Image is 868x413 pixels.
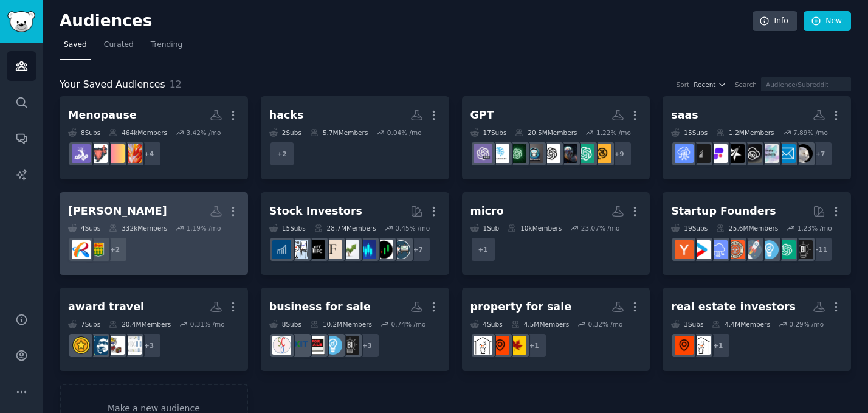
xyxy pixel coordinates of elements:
a: Saved [60,35,91,60]
img: startups [743,240,762,259]
img: GummySearch logo [7,11,35,32]
img: GPTStore [542,144,560,163]
div: property for sale [470,299,572,314]
div: 2 Sub s [269,128,301,137]
div: 0.74 % /mo [391,320,426,328]
div: 7.89 % /mo [793,128,828,137]
div: + 7 [807,141,833,167]
img: regina [72,240,91,259]
img: saskatchewan [89,240,108,259]
img: CommercialRealEstate [675,336,694,355]
img: investing [340,240,359,259]
div: 19 Sub s [671,224,708,232]
div: 7 Sub s [68,320,100,328]
img: awardtravel [123,336,142,355]
div: 3 Sub s [671,320,703,328]
div: 20.4M Members [109,320,171,328]
div: 23.07 % /mo [581,224,620,232]
a: Stock Investors15Subs28.7MMembers0.45% /mo+7stocksDaytradingStockMarketinvestingfinanceFinancialC... [261,192,449,276]
img: CommercialRealEstate [491,336,509,355]
div: 4.4M Members [712,320,770,328]
span: 12 [170,78,182,90]
a: Startup Founders19Subs25.6MMembers1.23% /mo+11Business_IdeasChatGPTEntrepreneurstartupsEntreprene... [663,192,851,276]
img: SmallBusinessCanada [272,336,291,355]
img: finance [323,240,342,259]
img: StockMarket [357,240,376,259]
a: award travel7Subs20.4MMembers0.31% /mo+3awardtraveltravelAlaskaAirlinespointstravel [60,288,248,371]
img: ycombinator [675,240,694,259]
a: hacks2Subs5.7MMembers0.04% /mo+2 [261,96,449,179]
img: BusinessesforsaleUSA [306,336,325,355]
div: + 11 [807,237,833,262]
div: 28.7M Members [314,224,376,232]
img: EntrepreneurRideAlong [726,240,745,259]
img: AlaskaAirlines [89,336,108,355]
div: 3.42 % /mo [186,128,221,137]
div: + 1 [470,237,496,262]
div: Sort [677,80,690,89]
img: SellMyBusiness [289,336,308,355]
div: 8 Sub s [68,128,100,137]
div: + 4 [136,141,162,167]
a: Menopause8Subs464kMembers3.42% /mo+4HormoneFreeMenopauseMenopauseMavensPerimenopauseMenopause [60,96,248,179]
div: 10.2M Members [310,320,372,328]
img: BootstrappedSaaS [794,144,813,163]
img: Entrepreneur [323,336,342,355]
div: + 9 [607,141,632,167]
img: FinancialCareers [306,240,325,259]
div: 0.32 % /mo [588,320,623,328]
div: 4 Sub s [68,224,100,232]
a: micro1Sub10kMembers23.07% /mo+1 [462,192,650,276]
a: saas15Subs1.2MMembers7.89% /mo+7BootstrappedSaaSSaaS_Email_MarketingindiehackersNoCodeSaaSSaaSMar... [663,96,851,179]
img: ChatGPT [777,240,796,259]
img: indiehackers [760,144,779,163]
div: award travel [68,299,144,314]
h2: Audiences [60,12,753,31]
img: MenopauseMavens [106,144,125,163]
div: 1.2M Members [716,128,774,137]
div: + 3 [136,333,162,358]
div: 0.45 % /mo [395,224,430,232]
a: property for sale4Subs4.5MMembers0.32% /mo+1RealEstateCanadaCommercialRealEstateRealEstate [462,288,650,371]
a: Curated [100,35,138,60]
div: 1 Sub [470,224,500,232]
img: dividends [272,240,291,259]
a: real estate investors3Subs4.4MMembers0.29% /mo+1RealEstateCommercialRealEstate [663,288,851,371]
img: ChatGPTPro [474,144,492,163]
div: 1.19 % /mo [186,224,221,232]
img: SaaSMarketing [726,144,745,163]
span: Your Saved Audiences [60,77,165,92]
img: RealEstateCanada [508,336,526,355]
img: Menopause [72,144,91,163]
img: AiChatGPT [491,144,509,163]
img: RealEstate [692,336,711,355]
span: Curated [104,40,134,50]
div: business for sale [269,299,371,314]
img: NoCodeSaaS [743,144,762,163]
img: pointstravel [72,336,91,355]
div: real estate investors [671,299,796,314]
img: singularity [559,144,577,163]
a: GPT17Subs20.5MMembers1.22% /mo+9PromptDesignchatgpt_promptDesignsingularityGPTStorebizhackersChat... [462,96,650,179]
img: Entrepreneur [760,240,779,259]
div: 0.29 % /mo [789,320,824,328]
img: SaaS_Email_Marketing [777,144,796,163]
img: SaaS [709,240,728,259]
img: chatgpt_promptDesign [576,144,594,163]
img: Perimenopause [89,144,108,163]
div: [PERSON_NAME] [68,204,167,219]
span: Trending [151,40,182,50]
a: Trending [146,35,187,60]
div: + 1 [705,333,731,358]
div: + 1 [522,333,547,358]
img: travel [106,336,125,355]
div: hacks [269,108,304,123]
div: 25.6M Members [716,224,778,232]
div: Startup Founders [671,204,776,219]
a: New [804,11,851,32]
div: micro [470,204,504,219]
div: GPT [470,108,494,123]
div: 8 Sub s [269,320,301,328]
div: + 3 [354,333,380,358]
span: Saved [64,40,87,50]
